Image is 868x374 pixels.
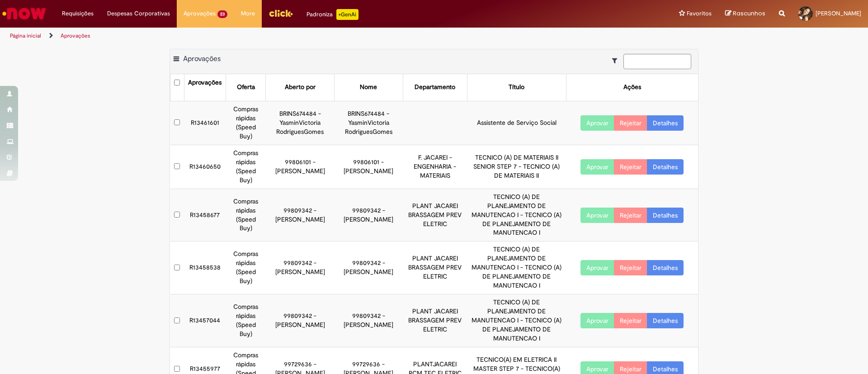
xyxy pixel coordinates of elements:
[403,241,467,294] td: PLANT JACAREI BRASSAGEM PREV ELETRIC
[237,83,255,92] div: Oferta
[266,101,335,145] td: BRINS674484 - YasminVictoria RodriguesGomes
[285,83,316,92] div: Aberto por
[226,294,266,347] td: Compras rápidas (Speed Buy)
[623,83,641,92] div: Ações
[580,313,614,328] button: Aprovar
[614,260,647,275] button: Rejeitar
[266,241,335,294] td: 99809342 - [PERSON_NAME]
[226,145,266,189] td: Compras rápidas (Speed Buy)
[7,28,572,44] ul: Trilhas de página
[360,83,377,92] div: Nome
[183,54,221,63] span: Aprovações
[580,260,614,275] button: Aprovar
[184,241,226,294] td: R13458538
[184,101,226,145] td: R13461601
[687,9,712,18] span: Favoritos
[1,5,47,23] img: ServiceNow
[184,294,226,347] td: R13457044
[184,145,226,189] td: R13460650
[647,115,684,131] a: Detalhes
[241,9,255,18] span: More
[184,189,226,241] td: R13458677
[403,294,467,347] td: PLANT JACAREI BRASSAGEM PREV ELETRIC
[733,9,765,18] span: Rascunhos
[580,208,614,223] button: Aprovar
[334,145,403,189] td: 99806101 - [PERSON_NAME]
[467,294,566,347] td: TECNICO (A) DE PLANEJAMENTO DE MANUTENCAO I - TECNICO (A) DE PLANEJAMENTO DE MANUTENCAO I
[614,313,647,328] button: Rejeitar
[266,189,335,241] td: 99809342 - [PERSON_NAME]
[614,159,647,175] button: Rejeitar
[107,9,170,18] span: Despesas Corporativas
[334,241,403,294] td: 99809342 - [PERSON_NAME]
[217,10,227,18] span: 23
[226,241,266,294] td: Compras rápidas (Speed Buy)
[509,83,524,92] div: Título
[816,9,861,17] span: [PERSON_NAME]
[226,101,266,145] td: Compras rápidas (Speed Buy)
[184,74,226,101] th: Aprovações
[61,32,90,39] a: Aprovações
[10,32,41,39] a: Página inicial
[614,115,647,131] button: Rejeitar
[580,159,614,175] button: Aprovar
[188,78,222,87] div: Aprovações
[612,57,622,64] i: Mostrar filtros para: Suas Solicitações
[184,9,216,18] span: Aprovações
[307,9,359,20] div: Padroniza
[334,294,403,347] td: 99809342 - [PERSON_NAME]
[266,294,335,347] td: 99809342 - [PERSON_NAME]
[62,9,94,18] span: Requisições
[580,115,614,131] button: Aprovar
[226,189,266,241] td: Compras rápidas (Speed Buy)
[467,145,566,189] td: TECNICO (A) DE MATERIAIS II SENIOR STEP 7 - TECNICO (A) DE MATERIAIS II
[336,9,359,20] p: +GenAi
[269,6,293,20] img: click_logo_yellow_360x200.png
[725,9,765,18] a: Rascunhos
[403,145,467,189] td: F. JACAREI - ENGENHARIA - MATERIAIS
[334,101,403,145] td: BRINS674484 - YasminVictoria RodriguesGomes
[647,313,684,328] a: Detalhes
[647,159,684,175] a: Detalhes
[415,83,455,92] div: Departamento
[467,189,566,241] td: TECNICO (A) DE PLANEJAMENTO DE MANUTENCAO I - TECNICO (A) DE PLANEJAMENTO DE MANUTENCAO I
[467,101,566,145] td: Assistente de Serviço Social
[467,241,566,294] td: TECNICO (A) DE PLANEJAMENTO DE MANUTENCAO I - TECNICO (A) DE PLANEJAMENTO DE MANUTENCAO I
[266,145,335,189] td: 99806101 - [PERSON_NAME]
[647,208,684,223] a: Detalhes
[334,189,403,241] td: 99809342 - [PERSON_NAME]
[647,260,684,275] a: Detalhes
[403,189,467,241] td: PLANT JACAREI BRASSAGEM PREV ELETRIC
[614,208,647,223] button: Rejeitar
